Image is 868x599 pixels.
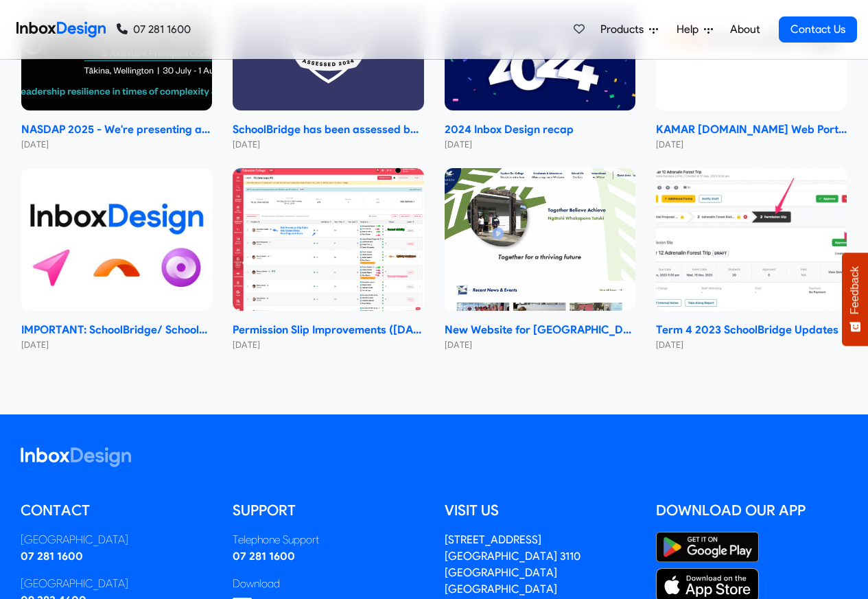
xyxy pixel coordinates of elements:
[445,533,580,596] address: [STREET_ADDRESS] [GEOGRAPHIC_DATA] 3110 [GEOGRAPHIC_DATA] [GEOGRAPHIC_DATA]
[445,533,580,596] a: [STREET_ADDRESS][GEOGRAPHIC_DATA] 3110[GEOGRAPHIC_DATA][GEOGRAPHIC_DATA]
[21,447,131,467] img: logo_inboxdesign_white.svg
[600,21,649,38] span: Products
[595,16,664,43] a: Products
[656,121,847,138] strong: KAMAR [DOMAIN_NAME] Web Portal 2024 Changeover
[21,532,212,548] div: [GEOGRAPHIC_DATA]
[656,338,847,351] small: [DATE]
[233,138,423,151] small: [DATE]
[842,252,868,346] button: Feedback - Show survey
[233,322,423,338] strong: Permission Slip Improvements ([DATE])
[849,266,861,314] span: Feedback
[656,138,847,151] small: [DATE]
[445,500,636,521] h5: Visit us
[656,168,847,352] a: Term 4 2023 SchoolBridge Updates Term 4 2023 SchoolBridge Updates [DATE]
[233,168,423,352] a: Permission Slip Improvements (June 2024) Permission Slip Improvements ([DATE]) [DATE]
[656,500,847,521] h5: Download our App
[233,532,424,548] div: Telephone Support
[445,138,635,151] small: [DATE]
[21,338,212,351] small: [DATE]
[445,121,635,138] strong: 2024 Inbox Design recap
[233,550,295,563] a: 07 281 1600
[21,576,212,592] div: [GEOGRAPHIC_DATA]
[21,500,212,521] h5: Contact
[21,168,212,352] a: IMPORTANT: SchoolBridge/ SchoolPoint Data- Sharing Information- NEW 2024 IMPORTANT: SchoolBridge/...
[445,322,635,338] strong: New Website for [GEOGRAPHIC_DATA]
[21,121,212,138] strong: NASDAP 2025 - We're presenting about SchoolPoint and SchoolBridge
[656,532,759,563] img: Google Play Store
[233,338,423,351] small: [DATE]
[117,21,191,38] a: 07 281 1600
[445,168,635,352] a: New Website for Whangaparāoa College New Website for [GEOGRAPHIC_DATA] [DATE]
[21,138,212,151] small: [DATE]
[233,500,424,521] h5: Support
[671,16,718,43] a: Help
[233,121,423,138] strong: SchoolBridge has been assessed by Safer Technologies 4 Schools (ST4S)
[445,338,635,351] small: [DATE]
[233,168,423,312] img: Permission Slip Improvements (June 2024)
[656,322,847,338] strong: Term 4 2023 SchoolBridge Updates
[445,168,635,312] img: New Website for Whangaparāoa College
[656,168,847,312] img: Term 4 2023 SchoolBridge Updates
[779,16,857,43] a: Contact Us
[21,550,83,563] a: 07 281 1600
[233,576,424,592] div: Download
[677,21,704,38] span: Help
[726,16,764,43] a: About
[21,322,212,338] strong: IMPORTANT: SchoolBridge/ SchoolPoint Data- Sharing Information- NEW 2024
[21,168,212,312] img: IMPORTANT: SchoolBridge/ SchoolPoint Data- Sharing Information- NEW 2024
